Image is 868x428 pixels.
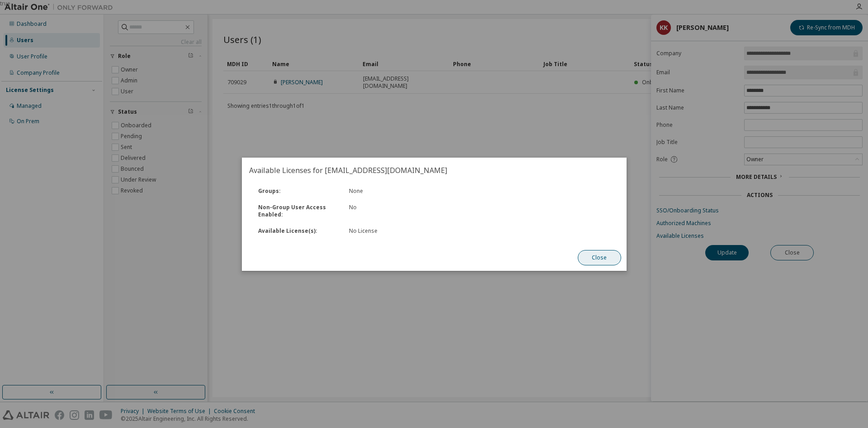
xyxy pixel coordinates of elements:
[577,250,621,265] button: Close
[253,188,344,195] div: Groups :
[242,158,627,183] h2: Available Licenses for [EMAIL_ADDRESS][DOMAIN_NAME]
[253,204,344,218] div: Non-Group User Access Enabled :
[349,227,474,235] div: No License
[253,227,344,235] div: Available License(s) :
[343,204,479,218] div: No
[343,188,479,195] div: None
